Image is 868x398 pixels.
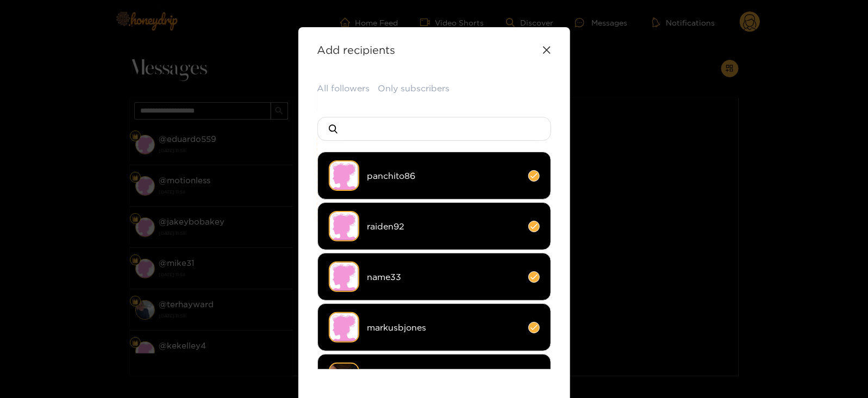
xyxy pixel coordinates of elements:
[329,160,359,191] img: no-avatar.png
[367,220,520,233] span: raiden92
[367,170,520,182] span: panchito86
[329,363,359,393] img: h8rst-screenshot_20250801_060830_chrome.jpg
[329,211,359,241] img: no-avatar.png
[317,82,370,95] button: All followers
[367,321,520,334] span: markusbjones
[317,43,396,56] strong: Add recipients
[329,312,359,343] img: no-avatar.png
[329,262,359,292] img: no-avatar.png
[367,271,520,283] span: name33
[378,82,450,95] button: Only subscribers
